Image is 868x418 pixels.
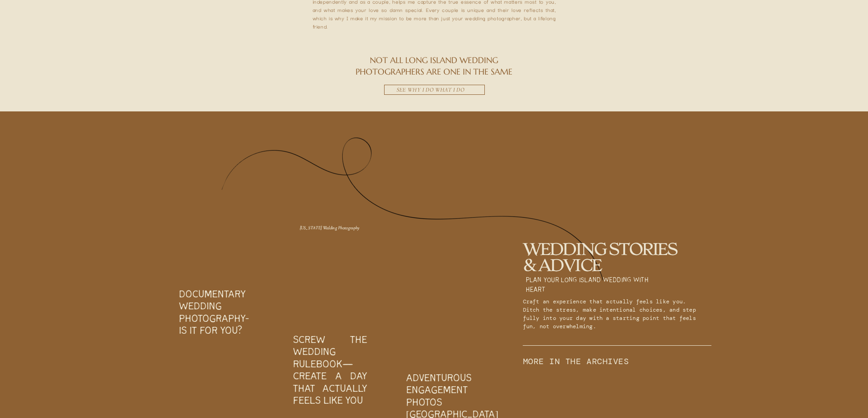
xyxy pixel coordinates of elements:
h2: Wedding Stories & Advice [523,241,681,276]
a: MORE IN THE ARCHIVES [523,356,634,364]
a: see why I do what I do [397,86,472,94]
p: [US_STATE] Wedding Photography [300,225,361,233]
a: Documentary Wedding Photography- Is It For You? [179,289,253,350]
p: plan your long island wedding with heart [526,276,669,285]
p: Craft an experience that actually feels like you. Ditch the stress, make intentional choices, and... [523,297,696,329]
a: NOT ALL LONG ISLAND WEDDING PHOTOGRAPHERS ARE ONE IN THE SAME [336,54,533,79]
